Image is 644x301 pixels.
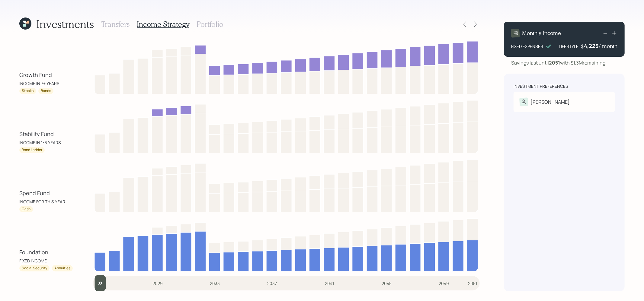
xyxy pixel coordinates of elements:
[511,43,543,49] div: FIXED EXPENSES
[559,43,578,49] div: LIFESTYLE
[581,43,584,49] h4: $
[530,98,570,106] div: [PERSON_NAME]
[22,266,47,271] div: Social Security
[22,147,42,153] div: Bond Ladder
[19,130,54,138] div: Stability Fund
[22,207,30,212] div: Cash
[522,30,561,36] h4: Monthly Income
[19,80,59,87] div: INCOME IN 7+ YEARS
[101,20,130,29] h3: Transfers
[54,266,70,271] div: Annuities
[599,43,617,49] h4: / month
[19,139,61,146] div: INCOME IN 1-6 YEARS
[19,189,50,197] div: Spend Fund
[19,258,47,264] div: FIXED INCOME
[514,83,568,89] div: Investment Preferences
[549,59,560,66] b: 2051
[19,248,48,256] div: Foundation
[137,20,189,29] h3: Income Strategy
[511,59,605,66] div: Savings last until with $1.3M remaining
[584,42,599,49] div: 4,223
[41,88,51,93] div: Bonds
[19,71,52,79] div: Growth Fund
[19,198,65,205] div: INCOME FOR THIS YEAR
[197,20,223,29] h3: Portfolio
[36,17,94,30] h1: Investments
[22,88,34,93] div: Stocks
